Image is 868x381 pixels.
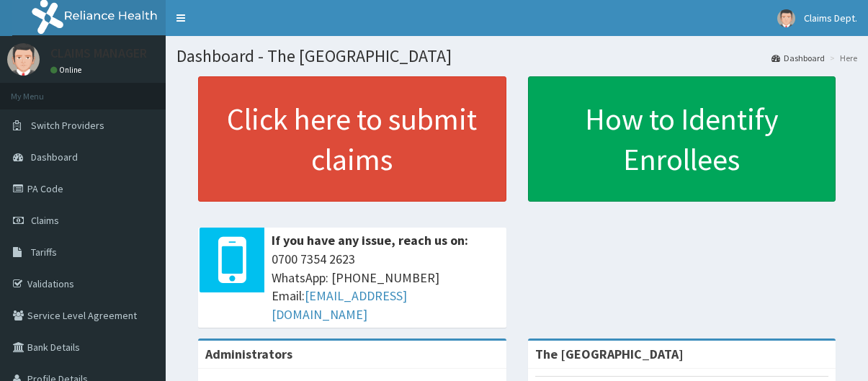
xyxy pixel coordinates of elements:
p: CLAIMS MANAGER [50,47,147,60]
a: How to Identify Enrollees [528,76,836,202]
a: Click here to submit claims [198,76,506,202]
h1: Dashboard - The [GEOGRAPHIC_DATA] [176,47,857,66]
li: Here [826,52,857,64]
img: User Image [7,43,40,76]
a: [EMAIL_ADDRESS][DOMAIN_NAME] [272,287,407,323]
strong: The [GEOGRAPHIC_DATA] [535,346,684,362]
a: Online [50,65,85,75]
span: Dashboard [31,151,78,163]
img: User Image [777,9,795,27]
b: Administrators [205,346,292,362]
a: Dashboard [771,52,825,64]
span: Claims [31,214,59,227]
span: 0700 7354 2623 WhatsApp: [PHONE_NUMBER] Email: [272,250,499,324]
span: Switch Providers [31,119,104,132]
b: If you have any issue, reach us on: [272,232,468,248]
span: Tariffs [31,246,57,259]
span: Claims Dept. [804,12,857,24]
